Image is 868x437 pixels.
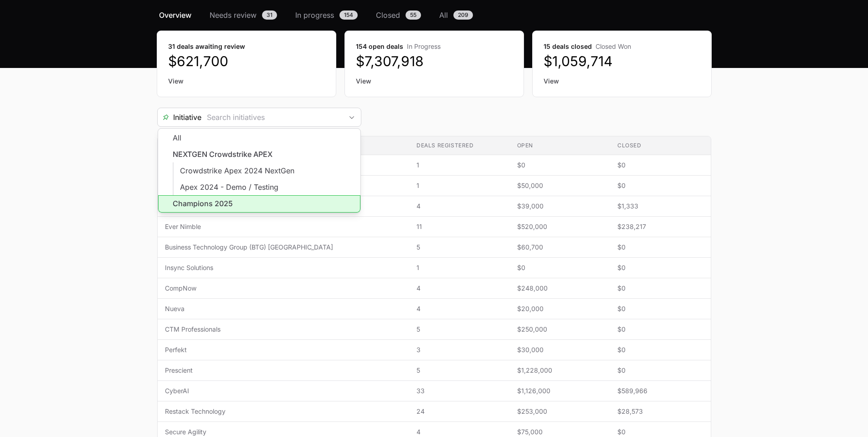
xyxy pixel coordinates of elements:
span: 55 [406,10,421,20]
dt: 31 deals awaiting review [168,42,325,51]
span: $50,000 [517,181,603,190]
span: 1 [416,181,502,190]
span: $248,000 [517,284,603,293]
span: 3 [416,345,502,354]
a: Closed55 [374,10,423,21]
span: $20,000 [517,304,603,313]
span: $0 [617,243,704,252]
span: In Progress [407,42,441,50]
span: 209 [453,10,473,20]
th: Deals registered [409,136,509,155]
span: All [439,10,448,21]
span: Closed [376,10,400,21]
dt: 15 deals closed [544,42,700,51]
dd: $621,700 [168,53,325,69]
span: 1 [416,263,502,272]
dd: $7,307,918 [356,53,513,69]
span: Nueva [165,304,402,313]
span: 11 [416,222,502,231]
span: Ever Nimble [165,222,402,231]
span: $520,000 [517,222,603,231]
span: $0 [617,263,704,272]
span: 5 [416,366,502,375]
span: 31 [262,10,277,20]
span: 24 [416,407,502,416]
a: Needs review31 [208,10,279,21]
nav: Deals navigation [157,10,711,21]
span: $0 [517,161,603,170]
span: $0 [617,345,704,354]
th: Open [510,136,610,155]
span: 33 [416,386,502,395]
a: All209 [437,10,475,21]
span: $1,126,000 [517,386,603,395]
span: $0 [617,181,704,190]
span: 154 [339,10,358,20]
span: $28,573 [617,407,704,416]
div: Close [343,108,361,126]
span: Perfekt [165,345,402,354]
span: Business Technology Group (BTG) [GEOGRAPHIC_DATA] [165,243,402,252]
span: $589,966 [617,386,704,395]
span: Overview [159,10,191,21]
span: $1,228,000 [517,366,603,375]
span: $0 [617,304,704,313]
span: $0 [517,263,603,272]
span: $1,333 [617,202,704,211]
th: Closed [610,136,711,155]
span: Needs review [210,10,257,21]
span: $60,700 [517,243,603,252]
span: $0 [617,427,704,437]
span: $0 [617,325,704,334]
span: $0 [617,161,704,170]
span: 4 [416,284,502,293]
span: $238,217 [617,222,704,231]
span: $253,000 [517,407,603,416]
span: In progress [295,10,334,21]
span: $250,000 [517,325,603,334]
span: 4 [416,427,502,437]
span: Prescient [165,366,402,375]
span: CTM Professionals [165,325,402,334]
span: 4 [416,202,502,211]
a: Overview [157,10,193,21]
span: Restack Technology [165,407,402,416]
a: View [356,77,513,86]
span: 1 [416,161,502,170]
span: Secure Agility [165,427,402,437]
span: CyberAI [165,386,402,395]
span: $75,000 [517,427,603,437]
span: $39,000 [517,202,603,211]
span: Closed Won [596,42,631,50]
span: 5 [416,243,502,252]
span: $0 [617,284,704,293]
span: CompNow [165,284,402,293]
span: $0 [617,366,704,375]
dd: $1,059,714 [544,53,700,69]
span: 5 [416,325,502,334]
span: $30,000 [517,345,603,354]
input: Search initiatives [201,108,343,126]
a: In progress154 [293,10,360,21]
span: Initiative [158,112,201,123]
a: View [544,77,700,86]
dt: 154 open deals [356,42,513,51]
span: Insync Solutions [165,263,402,272]
a: View [168,77,325,86]
span: 4 [416,304,502,313]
